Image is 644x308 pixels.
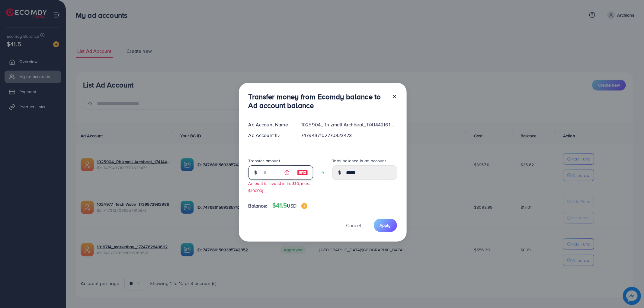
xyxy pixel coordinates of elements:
small: Amount is invalid (min: $10, max: $10000) [248,180,310,193]
label: Total balance in ad account [332,158,386,164]
div: 7479437102770323473 [296,132,402,139]
div: Ad Account Name [244,121,296,128]
button: Apply [374,219,397,232]
span: Apply [380,222,391,228]
h3: Transfer money from Ecomdy balance to Ad account balance [248,92,387,110]
img: image [297,169,308,176]
div: 1025904_Rhizmall Archbeat_1741442161001 [296,121,402,128]
label: Transfer amount [248,158,280,164]
span: Balance: [248,202,268,209]
span: USD [287,202,296,209]
img: image [301,203,307,209]
span: Cancel [346,222,361,229]
button: Cancel [339,219,369,232]
h4: $41.5 [272,202,307,209]
div: Ad Account ID [244,132,296,139]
